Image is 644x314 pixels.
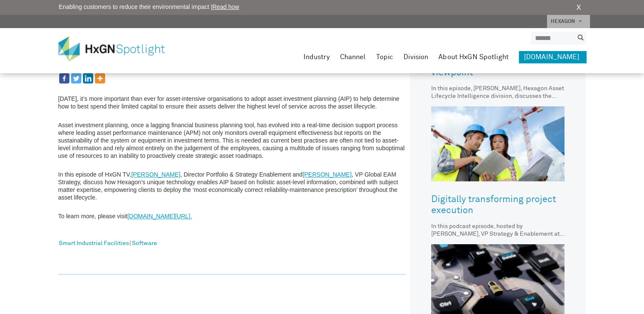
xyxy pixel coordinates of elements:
a: [PERSON_NAME] [303,171,352,178]
a: Topic [376,51,393,63]
a: [PERSON_NAME] [131,171,180,178]
a: About HxGN Spotlight [438,51,509,63]
a: Smart Industrial Facilities [59,238,129,249]
a: Industry [303,51,330,63]
a: Read how [212,3,239,10]
a: [DOMAIN_NAME][URL]. [127,213,192,220]
a: Twitter [71,73,81,83]
img: HxGN Spotlight [58,37,177,61]
a: More [95,73,105,83]
div: | [58,231,406,257]
div: In this podcast episode, hosted by [PERSON_NAME], VP Strategy & Enablement at [PERSON_NAME]'s Ass... [431,223,564,238]
a: Channel [340,51,366,63]
p: In this episode of HxGN TV, , Director Portfolio & Strategy Enablement and , VP Global EAM Strate... [58,171,406,201]
p: Asset investment planning, once a lagging financial business planning tool, has evolved into a re... [58,121,406,160]
a: Division [404,51,428,63]
span: Enabling customers to reduce their environmental impact | [59,3,239,11]
div: In this episode, [PERSON_NAME], Hexagon Asset Lifecycle Intelligence division, discusses the impo... [431,85,564,100]
a: [DOMAIN_NAME] [519,51,586,63]
p: To learn more, please visit [58,212,406,220]
a: X [576,3,581,13]
img: Digitally transforming project execution [431,106,564,181]
a: Facebook [59,73,69,83]
a: Linkedin [83,73,93,83]
p: [DATE], it’s more important than ever for asset-intensive organisations to adopt asset investment... [58,95,406,110]
a: HEXAGON [547,15,590,28]
a: Digitally transforming project execution [431,188,564,223]
a: Software [132,238,157,249]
